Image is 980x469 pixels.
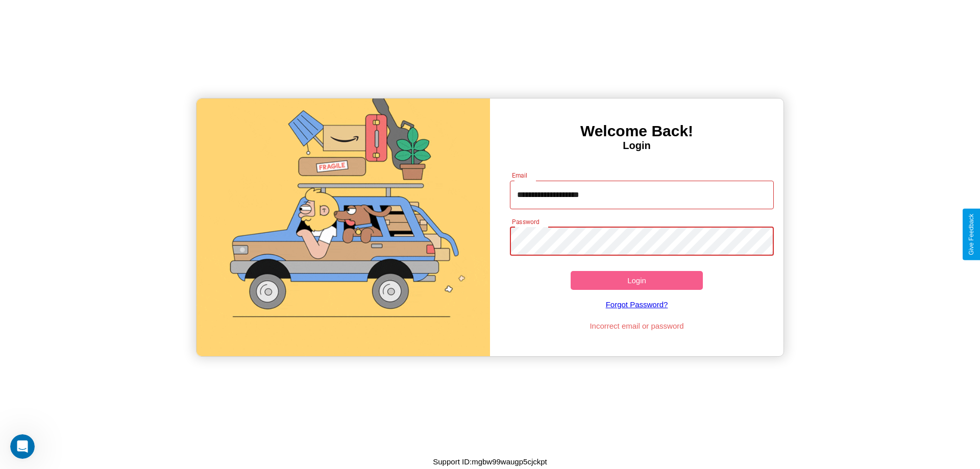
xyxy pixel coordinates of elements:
button: Login [571,271,703,290]
h4: Login [490,140,783,152]
label: Email [512,171,528,180]
img: gif [197,98,490,356]
p: Incorrect email or password [505,319,769,333]
h3: Welcome Back! [490,122,783,140]
iframe: Intercom live chat [10,434,35,459]
label: Password [512,217,539,226]
a: Forgot Password? [505,290,769,319]
p: Support ID: mgbw99waugp5cjckpt [433,455,547,468]
div: Give Feedback [968,214,975,255]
